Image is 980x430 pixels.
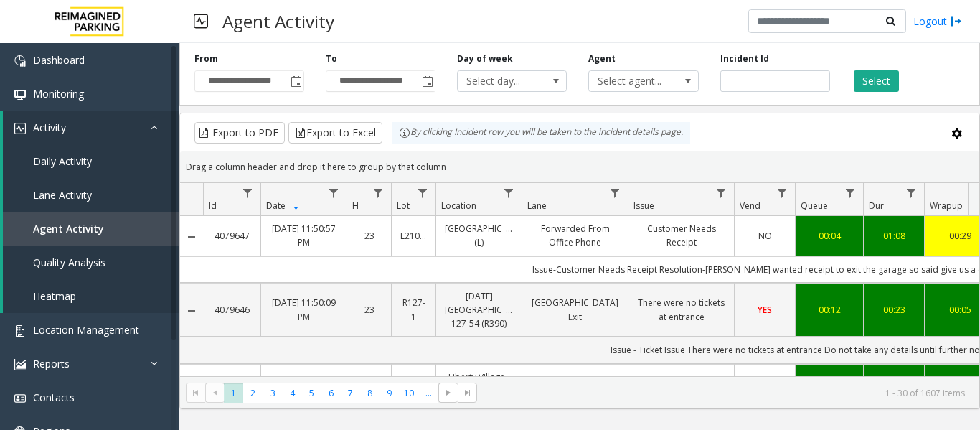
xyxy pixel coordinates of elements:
span: YES [758,304,772,316]
a: There were no tickets at entrance [637,296,725,323]
span: Wrapup [930,200,963,212]
img: 'icon' [14,393,26,404]
a: Vend Filter Menu [773,183,792,202]
a: Location Filter Menu [499,183,519,202]
span: Toggle popup [288,71,303,91]
a: [GEOGRAPHIC_DATA] (L) [445,222,513,249]
button: Select [854,70,899,92]
a: 4079646 [212,303,252,317]
div: 00:04 [804,229,854,243]
a: 23 [356,303,382,317]
span: Location [441,200,476,212]
a: Heatmap [3,279,179,313]
span: Page 6 [321,383,341,403]
h3: Agent Activity [215,4,341,39]
a: L21092801 [400,229,427,243]
span: Quality Analysis [33,256,105,269]
span: Page 4 [283,383,302,403]
a: 23 [356,229,382,243]
a: [DATE] [GEOGRAPHIC_DATA] 127-54 (R390) [445,289,513,331]
span: Page 11 [419,383,438,403]
a: Issue Filter Menu [712,183,731,202]
span: Dashboard [33,53,85,67]
span: Contacts [33,391,75,404]
a: Quality Analysis [3,246,179,279]
img: 'icon' [14,123,26,134]
a: [GEOGRAPHIC_DATA] Exit [531,296,619,323]
a: Logout [913,14,962,29]
a: Dur Filter Menu [902,183,921,202]
span: Page 10 [400,383,419,403]
span: Page 5 [302,383,321,403]
img: infoIcon.svg [399,127,410,139]
span: Sortable [291,200,302,212]
span: Lane Activity [33,188,92,202]
span: Select agent... [589,71,676,91]
span: Select day... [458,71,545,91]
span: Location Management [33,323,139,337]
span: Date [266,200,286,212]
span: Page 9 [380,383,399,403]
label: From [194,52,218,65]
span: Toggle popup [419,71,435,91]
span: NO [758,230,772,242]
span: H [352,200,359,212]
img: 'icon' [14,359,26,370]
label: Incident Id [720,52,769,65]
label: Agent [588,52,616,65]
span: Dur [869,200,884,212]
label: Day of week [457,52,513,65]
a: Agent Activity [3,212,179,246]
span: Queue [801,200,828,212]
a: Lane Activity [3,178,179,212]
span: Page 2 [243,383,263,403]
span: Go to the last page [458,383,477,403]
span: Go to the next page [443,387,454,398]
a: Date Filter Menu [324,183,344,202]
span: Agent Activity [33,222,104,235]
a: Id Filter Menu [238,183,258,202]
span: Lot [397,200,410,212]
a: Liberty Village - 85 [PERSON_NAME] (I) [445,370,513,426]
a: Collapse Details [180,305,203,317]
span: Go to the next page [438,383,458,403]
a: YES [743,303,786,317]
a: Collapse Details [180,231,203,243]
a: Customer Needs Receipt [637,222,725,249]
span: Lane [527,200,547,212]
img: 'icon' [14,89,26,101]
a: Daily Activity [3,144,179,178]
a: 00:23 [872,303,915,317]
div: Drag a column header and drop it here to group by that column [180,154,979,179]
a: NO [743,229,786,243]
a: H Filter Menu [369,183,388,202]
button: Export to PDF [194,122,285,144]
label: To [326,52,337,65]
a: [DATE] 11:50:09 PM [270,296,338,323]
kendo-pager-info: 1 - 30 of 1607 items [486,387,965,399]
div: Data table [180,183,979,376]
a: Activity [3,111,179,144]
a: [DATE] 11:50:57 PM [270,222,338,249]
a: 4079647 [212,229,252,243]
div: By clicking Incident row you will be taken to the incident details page. [392,122,690,144]
span: Go to the last page [462,387,473,398]
span: Reports [33,357,70,370]
span: Page 7 [341,383,360,403]
span: Daily Activity [33,154,92,168]
span: Monitoring [33,87,84,101]
button: Export to Excel [288,122,382,144]
img: 'icon' [14,55,26,67]
span: Page 3 [263,383,283,403]
a: 01:08 [872,229,915,243]
div: 00:12 [804,303,854,317]
span: Vend [740,200,760,212]
span: Heatmap [33,289,76,303]
a: R127-1 [400,296,427,323]
span: Page 1 [224,383,243,403]
a: Queue Filter Menu [841,183,860,202]
span: Activity [33,121,66,134]
img: 'icon' [14,325,26,337]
